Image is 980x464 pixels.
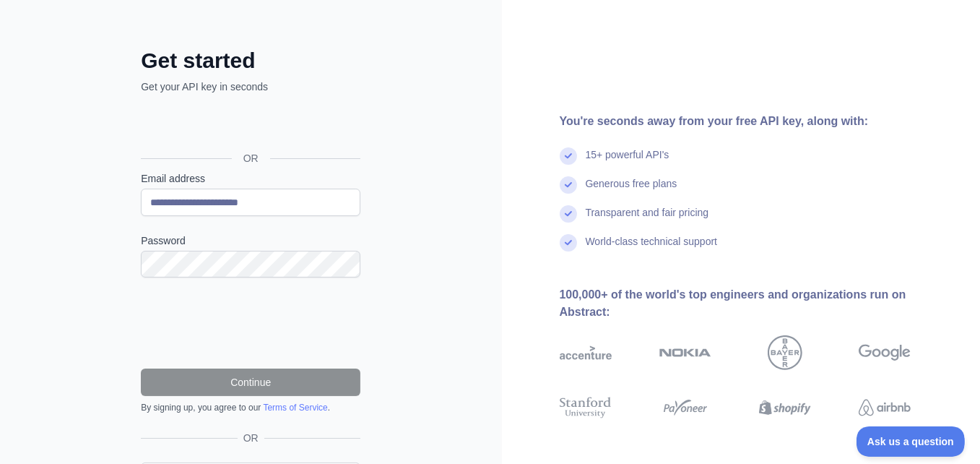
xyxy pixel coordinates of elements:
[560,335,612,370] img: accenture
[659,335,711,370] img: nokia
[586,147,669,176] div: 15+ powerful API's
[141,80,360,94] p: Get your API key in seconds
[238,431,264,445] span: OR
[560,395,612,421] img: stanford university
[560,234,577,252] img: check mark
[768,335,802,370] img: bayer
[141,369,360,396] button: Continue
[560,147,577,165] img: check mark
[857,426,966,457] iframe: Toggle Customer Support
[141,171,360,186] label: Email address
[560,176,577,194] img: check mark
[134,110,365,142] iframe: Sign in with Google Button
[586,176,677,205] div: Generous free plans
[560,113,958,130] div: You're seconds away from your free API key, along with:
[859,335,911,370] img: google
[659,395,711,421] img: payoneer
[232,151,270,166] span: OR
[560,286,958,321] div: 100,000+ of the world's top engineers and organizations run on Abstract:
[586,205,709,234] div: Transparent and fair pricing
[859,395,911,421] img: airbnb
[586,234,718,263] div: World-class technical support
[141,48,360,74] h2: Get started
[141,295,360,351] iframe: reCAPTCHA
[141,233,360,248] label: Password
[759,395,811,421] img: shopify
[560,205,577,223] img: check mark
[141,402,360,413] div: By signing up, you agree to our .
[263,403,327,413] a: Terms of Service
